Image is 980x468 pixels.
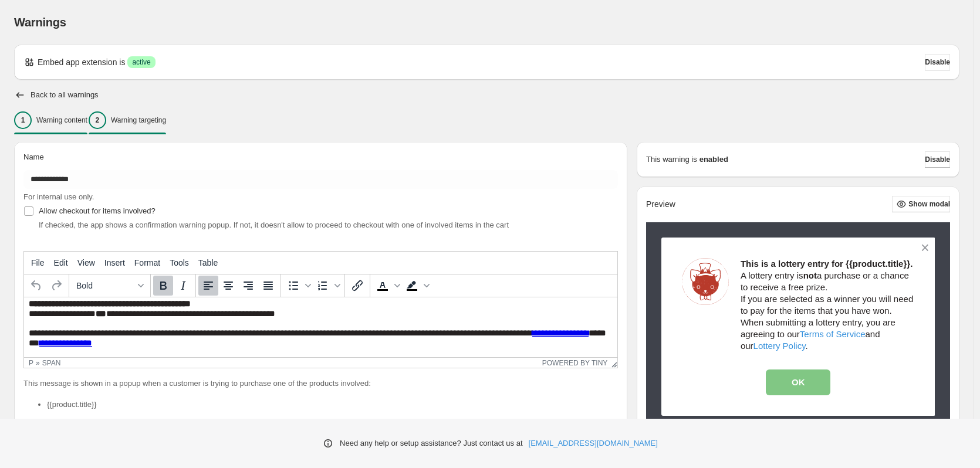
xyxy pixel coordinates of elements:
[258,276,278,296] button: Justify
[198,276,218,296] button: Align left
[529,438,658,449] a: [EMAIL_ADDRESS][DOMAIN_NAME]
[766,369,830,395] button: OK
[23,152,44,161] span: Name
[607,358,617,368] div: Resize
[23,192,94,201] span: For internal use only.
[173,276,193,296] button: Italic
[699,154,728,165] strong: enabled
[111,116,166,125] p: Warning targeting
[283,276,313,296] div: Bullet list
[14,108,87,133] button: 1Warning content
[925,155,950,164] span: Disable
[38,56,125,68] p: Embed app extension is
[170,258,189,267] span: Tools
[402,276,431,296] div: Background color
[238,276,258,296] button: Align right
[104,258,125,267] span: Insert
[218,276,238,296] button: Align center
[89,108,166,133] button: 2Warning targeting
[89,111,106,129] div: 2
[31,258,45,267] span: File
[347,276,367,296] button: Insert/edit link
[741,294,913,351] span: If you are selected as a winner you will need to pay for the items that you have won. When submit...
[800,329,866,339] a: Terms of Service
[24,297,617,357] iframe: Rich Text Area
[198,258,218,267] span: Table
[46,276,66,296] button: Redo
[36,116,87,125] p: Warning content
[31,90,99,100] h2: Back to all warnings
[14,16,66,29] span: Warnings
[14,111,32,129] div: 1
[908,199,950,209] span: Show modal
[542,359,608,367] a: Powered by Tiny
[72,276,148,296] button: Formats
[77,258,95,267] span: View
[39,206,156,215] span: Allow checkout for items involved?
[36,359,40,367] div: »
[134,258,160,267] span: Format
[47,399,618,411] li: {{product.title}}
[753,341,806,351] a: Lottery Policy
[76,281,134,290] span: Bold
[132,57,150,67] span: active
[892,196,950,212] button: Show modal
[54,258,68,267] span: Edit
[313,276,342,296] div: Numbered list
[42,359,61,367] div: span
[925,151,950,168] button: Disable
[646,199,675,209] h2: Preview
[26,276,46,296] button: Undo
[373,276,402,296] div: Text color
[646,154,697,165] p: This warning is
[741,270,909,292] span: a purchase or a chance to receive a free prize.
[803,270,817,280] span: not
[925,57,950,67] span: Disable
[741,270,803,280] span: A lottery entry is
[741,259,913,269] span: This is a lottery entry for {{product.title}}.
[29,359,33,367] div: p
[23,378,618,389] p: This message is shown in a popup when a customer is trying to purchase one of the products involved:
[153,276,173,296] button: Bold
[925,54,950,70] button: Disable
[39,221,509,229] span: If checked, the app shows a confirmation warning popup. If not, it doesn't allow to proceed to ch...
